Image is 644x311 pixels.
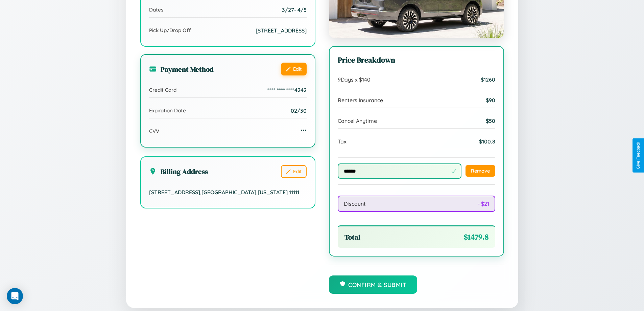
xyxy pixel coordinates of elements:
span: - $ 21 [478,200,489,207]
button: Edit [281,63,307,75]
h3: Billing Address [149,166,208,176]
h3: Price Breakdown [338,55,495,65]
span: Tax [338,138,347,145]
button: Remove [466,165,495,177]
span: [STREET_ADDRESS] [256,27,307,34]
span: Dates [149,6,163,13]
span: $ 1479.8 [464,232,488,242]
button: Edit [281,165,307,178]
span: Renters Insurance [338,97,383,104]
span: 3 / 27 - 4 / 5 [282,6,307,13]
div: Give Feedback [636,142,641,169]
span: CVV [149,128,159,134]
span: Expiration Date [149,107,186,114]
span: Total [344,232,360,242]
span: Cancel Anytime [338,117,377,124]
span: 02/30 [291,107,307,114]
div: Open Intercom Messenger [7,288,23,304]
span: $ 100.8 [479,138,495,145]
button: Confirm & Submit [329,275,418,294]
span: $ 50 [486,117,495,124]
h3: Payment Method [149,64,214,74]
span: Pick Up/Drop Off [149,27,191,34]
span: Credit Card [149,87,176,93]
span: [STREET_ADDRESS] , [GEOGRAPHIC_DATA] , [US_STATE] 11111 [149,189,299,196]
span: $ 1260 [481,76,495,83]
span: Discount [344,200,366,207]
span: $ 90 [486,97,495,104]
span: 9 Days x $ 140 [338,76,371,83]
